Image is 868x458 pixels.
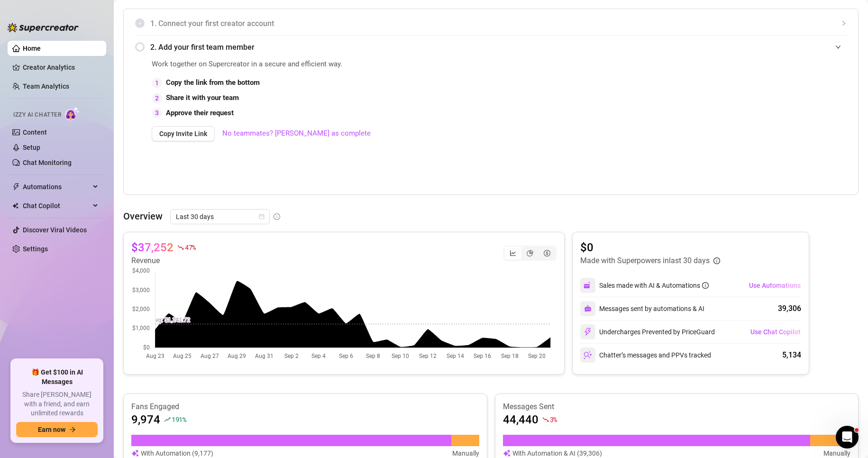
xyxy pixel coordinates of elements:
[16,422,98,437] button: Earn nowarrow-right
[152,126,215,141] button: Copy Invite Link
[172,415,186,424] span: 191 %
[580,240,720,255] article: $0
[259,214,265,220] span: calendar
[166,109,234,117] strong: Approve their request
[16,368,98,386] span: 🎁 Get $100 in AI Messages
[599,280,709,291] div: Sales made with AI & Automations
[841,20,847,26] span: collapsed
[580,324,715,339] div: Undercharges Prevented by PriceGuard
[152,108,162,118] div: 3
[166,78,260,87] strong: Copy the link from the bottom
[782,349,801,361] div: 5,134
[836,426,859,449] iframe: Intercom live chat
[544,250,550,256] span: dollar-circle
[176,210,264,224] span: Last 30 days
[713,257,720,264] span: info-circle
[123,209,163,223] article: Overview
[274,213,280,220] span: info-circle
[38,426,65,433] span: Earn now
[749,282,801,289] span: Use Automations
[12,202,18,209] img: Chat Copilot
[150,41,847,53] span: 2. Add your first team member
[584,351,592,359] img: svg%3e
[657,59,847,180] iframe: Adding Team Members
[131,240,174,255] article: $37,252
[16,390,98,418] span: Share [PERSON_NAME] with a friend, and earn unlimited rewards
[778,303,801,314] div: 39,306
[23,128,47,136] a: Content
[23,159,72,166] a: Chat Monitoring
[510,250,516,256] span: line-chart
[580,255,710,266] article: Made with Superpowers in last 30 days
[131,412,160,427] article: 9,974
[131,255,196,266] article: Revenue
[23,82,69,90] a: Team Analytics
[550,415,557,424] span: 3 %
[164,416,171,423] span: rise
[23,226,87,234] a: Discover Viral Videos
[584,328,592,336] img: svg%3e
[527,250,533,256] span: pie-chart
[835,44,841,50] span: expanded
[152,59,633,70] span: Work together on Supercreator in a secure and efficient way.
[580,348,711,363] div: Chatter’s messages and PPVs tracked
[177,244,184,251] span: fall
[580,301,704,316] div: Messages sent by automations & AI
[8,23,79,32] img: logo-BBDzfeDw.svg
[542,416,549,423] span: fall
[702,282,709,289] span: info-circle
[150,18,847,29] span: 1. Connect your first creator account
[584,281,592,290] img: svg%3e
[750,328,801,336] span: Use Chat Copilot
[135,36,847,59] div: 2. Add your first team member
[503,412,539,427] article: 44,440
[23,198,90,213] span: Chat Copilot
[159,130,207,137] span: Copy Invite Link
[749,278,801,293] button: Use Automations
[750,324,801,339] button: Use Chat Copilot
[23,245,48,253] a: Settings
[12,183,20,191] span: thunderbolt
[23,45,41,52] a: Home
[166,93,239,102] strong: Share it with your team
[23,60,99,75] a: Creator Analytics
[13,110,61,119] span: Izzy AI Chatter
[584,305,592,312] img: svg%3e
[185,243,196,252] span: 47 %
[23,179,90,194] span: Automations
[23,144,40,151] a: Setup
[503,402,851,412] article: Messages Sent
[135,12,847,35] div: 1. Connect your first creator account
[222,128,371,139] a: No teammates? [PERSON_NAME] as complete
[131,402,479,412] article: Fans Engaged
[65,107,80,120] img: AI Chatter
[152,93,162,103] div: 2
[503,246,557,261] div: segmented control
[69,426,76,433] span: arrow-right
[152,78,162,88] div: 1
